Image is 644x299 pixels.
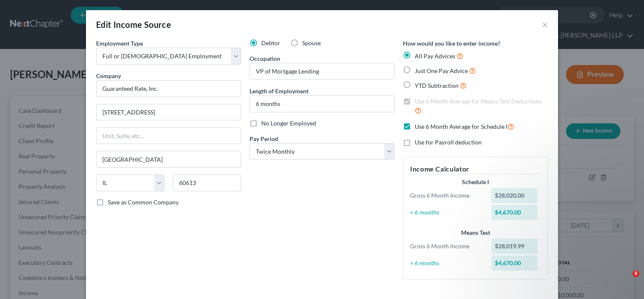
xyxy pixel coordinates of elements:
[261,39,280,46] span: Debtor
[633,270,639,277] span: 5
[415,82,459,89] span: YTD Subtraction
[97,128,241,144] input: Unit, Suite, etc...
[491,205,538,220] div: $4,670.00
[415,98,542,105] span: Use 6 Month Average for Means Test Deductions
[173,174,241,191] input: Enter zip...
[250,54,280,63] label: Occupation
[250,135,278,142] span: Pay Period
[108,198,179,206] span: Save as Common Company
[406,191,487,200] div: Gross 6 Month Income
[261,120,316,127] span: No Longer Employed
[410,178,541,186] div: Schedule I
[96,40,143,47] span: Employment Type
[403,39,500,48] label: How would you like to enter income?
[410,228,541,237] div: Means Test
[406,259,487,267] div: ÷ 6 months
[415,52,455,60] span: All Pay Advices
[415,67,468,74] span: Just One Pay Advice
[615,270,636,291] iframe: Intercom live chat
[96,19,171,30] div: Edit Income Source
[415,123,507,130] span: Use 6 Month Average for Schedule I
[491,188,538,203] div: $28,020.00
[96,80,241,97] input: Search company by name...
[97,151,241,167] input: Enter city...
[96,72,121,79] span: Company
[542,19,548,30] button: ×
[250,63,394,79] input: --
[406,242,487,250] div: Gross 6 Month Income
[302,39,321,46] span: Spouse
[97,104,241,120] input: Enter address...
[410,164,541,174] h5: Income Calculator
[250,87,309,95] label: Length of Employment
[406,208,487,217] div: ÷ 6 months
[415,139,482,146] span: Use for Payroll deduction
[250,96,394,112] input: ex: 2 years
